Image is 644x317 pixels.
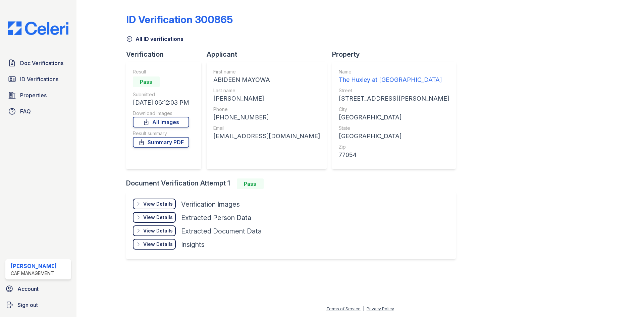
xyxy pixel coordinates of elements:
[20,59,63,67] span: Doc Verifications
[3,282,74,296] a: Account
[213,75,320,85] div: ABIDEEN MAYOWA
[339,144,449,150] div: Zip
[339,75,449,85] div: The Huxley at [GEOGRAPHIC_DATA]
[126,13,233,25] div: ID Verification 300865
[339,150,449,160] div: 77054
[17,285,39,293] span: Account
[143,214,173,221] div: View Details
[11,262,57,270] div: [PERSON_NAME]
[339,131,449,141] div: [GEOGRAPHIC_DATA]
[133,68,189,75] div: Result
[11,270,57,277] div: CAF Management
[5,105,71,118] a: FAQ
[213,94,320,103] div: [PERSON_NAME]
[213,125,320,131] div: Email
[133,91,189,98] div: Submitted
[332,50,461,59] div: Property
[326,306,361,311] a: Terms of Service
[20,107,31,115] span: FAQ
[181,226,262,236] div: Extracted Document Data
[181,213,251,222] div: Extracted Person Data
[213,68,320,75] div: First name
[20,75,58,83] span: ID Verifications
[133,110,189,117] div: Download Images
[213,106,320,113] div: Phone
[20,91,47,99] span: Properties
[363,306,364,311] div: |
[133,98,189,107] div: [DATE] 06:12:03 PM
[339,113,449,122] div: [GEOGRAPHIC_DATA]
[133,76,160,87] div: Pass
[339,87,449,94] div: Street
[339,106,449,113] div: City
[181,240,205,249] div: Insights
[213,87,320,94] div: Last name
[207,50,332,59] div: Applicant
[339,94,449,103] div: [STREET_ADDRESS][PERSON_NAME]
[181,200,240,209] div: Verification Images
[143,201,173,207] div: View Details
[367,306,394,311] a: Privacy Policy
[237,178,264,189] div: Pass
[339,68,449,85] a: Name The Huxley at [GEOGRAPHIC_DATA]
[126,178,461,189] div: Document Verification Attempt 1
[17,301,38,309] span: Sign out
[126,35,183,43] a: All ID verifications
[5,72,71,86] a: ID Verifications
[5,89,71,102] a: Properties
[213,131,320,141] div: [EMAIL_ADDRESS][DOMAIN_NAME]
[126,50,207,59] div: Verification
[3,21,74,35] img: CE_Logo_Blue-a8612792a0a2168367f1c8372b55b34899dd931a85d93a1a3d3e32e68fde9ad4.png
[143,227,173,234] div: View Details
[339,125,449,131] div: State
[213,113,320,122] div: [PHONE_NUMBER]
[143,241,173,248] div: View Details
[3,298,74,312] a: Sign out
[133,130,189,137] div: Result summary
[133,117,189,127] a: All Images
[5,56,71,70] a: Doc Verifications
[133,137,189,148] a: Summary PDF
[339,68,449,75] div: Name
